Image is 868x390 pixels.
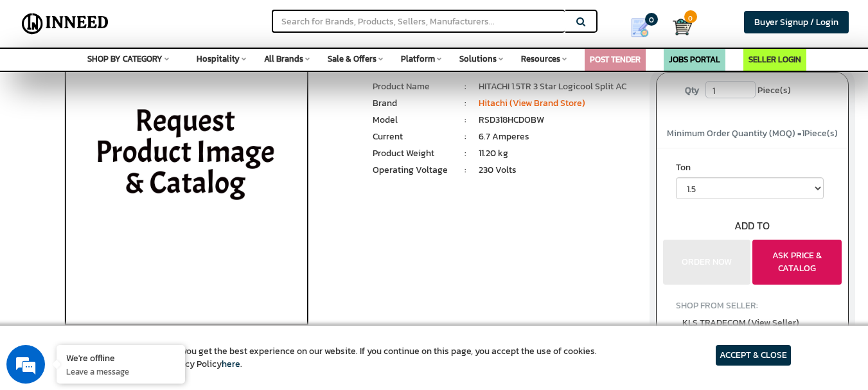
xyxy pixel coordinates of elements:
[452,114,479,127] li: :
[373,114,452,127] li: Model
[678,81,705,100] label: Qty
[373,164,452,177] li: Operating Voltage
[479,80,637,93] li: HITACHI 1.5TR 3 Star Logicool Split AC
[673,17,692,37] img: Cart
[684,10,697,23] span: 0
[676,301,829,310] h4: SHOP FROM SELLER:
[479,114,637,127] li: RSD318HCDOBW
[459,53,497,65] span: Solutions
[657,218,848,233] div: ADD TO
[373,130,452,143] li: Current
[452,97,479,110] li: :
[479,96,585,110] a: Hitachi (View Brand Store)
[77,345,597,371] article: We use cookies to ensure you get the best experience on our website. If you continue on this page...
[744,11,849,33] a: Buyer Signup / Login
[716,345,791,366] article: ACCEPT & CLOSE
[197,53,240,65] span: Hospitality
[673,13,681,41] a: Cart 0
[272,10,565,33] input: Search for Brands, Products, Sellers, Manufacturers...
[676,161,829,177] label: Ton
[17,8,113,40] img: Inneed.Market
[87,53,163,65] span: SHOP BY CATEGORY
[479,147,637,160] li: 11.20 kg
[748,53,801,66] a: SELLER LOGIN
[682,316,823,375] a: KLS TRADECOM (View Seller) [GEOGRAPHIC_DATA], [GEOGRAPHIC_DATA] Verified Seller
[802,127,804,140] span: 1
[373,80,452,93] li: Product Name
[264,53,303,65] span: All Brands
[401,53,435,65] span: Platform
[630,18,650,37] img: Show My Quotes
[479,130,637,143] li: 6.7 Amperes
[66,366,175,377] p: Leave a message
[452,164,479,177] li: :
[752,240,842,285] button: ASK PRICE & CATALOG
[479,164,637,177] li: 230 Volts
[521,53,560,65] span: Resources
[222,357,240,371] a: here
[669,53,720,66] a: JOBS PORTAL
[667,127,838,140] span: Minimum Order Quantity (MOQ) = Piece(s)
[682,316,799,330] span: KLS TRADECOM
[452,147,479,160] li: :
[373,97,452,110] li: Brand
[452,80,479,93] li: :
[66,351,175,364] div: We're offline
[616,13,673,42] a: my Quotes 0
[590,53,641,66] a: POST TENDER
[452,130,479,143] li: :
[757,81,791,100] span: Piece(s)
[645,13,658,26] span: 0
[754,15,838,29] span: Buyer Signup / Login
[328,53,376,65] span: Sale & Offers
[373,147,452,160] li: Product Weight
[37,40,337,361] img: HITACHI 1.5 TR 3 STAR LOGICOOL Split AC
